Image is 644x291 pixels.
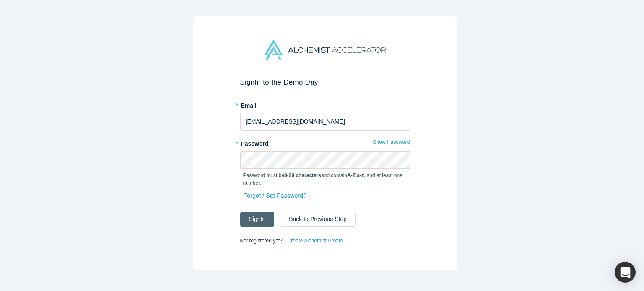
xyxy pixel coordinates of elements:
[265,40,385,60] img: Alchemist Accelerator Logo
[357,173,364,178] strong: a-z
[243,172,408,187] p: Password must be and contain , , and at least one number.
[240,98,410,110] label: Email
[240,212,275,227] button: SignIn
[372,136,410,147] button: Show Password
[240,237,283,243] span: Not registered yet?
[240,136,410,148] label: Password
[347,173,356,178] strong: A-Z
[240,78,410,87] h2: Sign In to the Demo Day
[284,173,321,178] strong: 8-20 characters
[280,212,356,227] button: Back to Previous Step
[243,188,307,203] a: Forgot / Set Password?
[287,235,343,246] a: Create Alchemist Profile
